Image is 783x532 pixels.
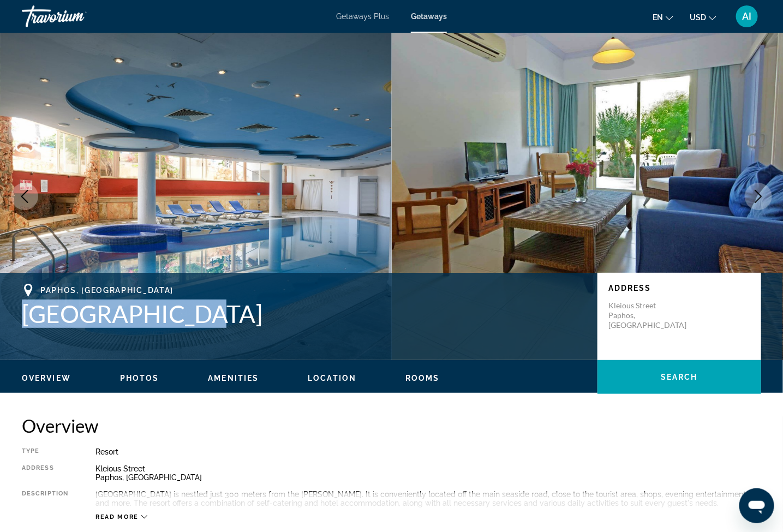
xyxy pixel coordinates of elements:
[653,9,673,25] button: Change language
[308,374,356,382] span: Location
[95,447,761,456] div: Resort
[22,490,68,507] div: Description
[95,513,139,521] span: Read more
[208,374,259,382] span: Amenities
[95,490,761,507] div: [GEOGRAPHIC_DATA] is nestled just 300 meters from the [PERSON_NAME]. It is conveniently located o...
[690,9,716,25] button: Change currency
[22,464,68,482] div: Address
[608,284,750,292] p: Address
[745,183,772,210] button: Next image
[608,301,696,330] p: Kleious Street Paphos, [GEOGRAPHIC_DATA]
[22,373,71,383] button: Overview
[208,373,259,383] button: Amenities
[411,12,447,21] a: Getaways
[597,360,761,394] button: Search
[733,5,761,28] button: User Menu
[743,11,752,22] span: AI
[22,374,71,382] span: Overview
[22,415,761,437] h2: Overview
[22,300,587,328] h1: [GEOGRAPHIC_DATA]
[405,374,440,382] span: Rooms
[22,447,68,456] div: Type
[11,183,38,210] button: Previous image
[661,373,698,381] span: Search
[95,513,147,521] button: Read more
[40,286,174,295] span: Paphos, [GEOGRAPHIC_DATA]
[739,488,774,523] iframe: Кнопка запуска окна обмена сообщениями
[653,13,663,22] span: en
[405,373,440,383] button: Rooms
[120,373,159,383] button: Photos
[120,374,159,382] span: Photos
[308,373,356,383] button: Location
[22,2,131,31] a: Travorium
[336,12,389,21] a: Getaways Plus
[95,464,761,482] div: Kleious Street Paphos, [GEOGRAPHIC_DATA]
[690,13,706,22] span: USD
